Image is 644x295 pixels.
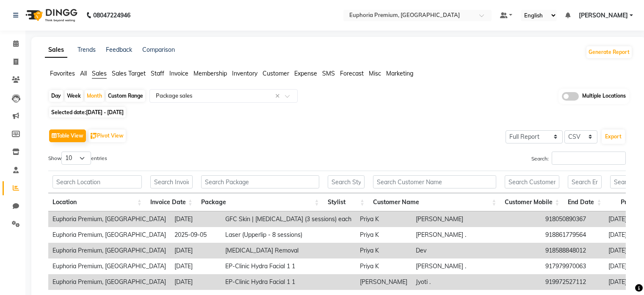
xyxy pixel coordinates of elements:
[340,70,364,77] span: Forecast
[505,175,559,188] input: Search Customer Mobile
[169,70,188,77] span: Invoice
[221,211,356,227] td: GFC Skin | [MEDICAL_DATA] (3 sessions) each
[48,227,170,243] td: Euphoria Premium, [GEOGRAPHIC_DATA]
[146,193,197,211] th: Invoice Date: activate to sort column ascending
[412,274,541,290] td: Jyoti .
[65,90,83,102] div: Week
[541,211,604,227] td: 918050890367
[48,274,170,290] td: Euphoria Premium, [GEOGRAPHIC_DATA]
[412,211,541,227] td: [PERSON_NAME]
[412,258,541,274] td: [PERSON_NAME] .
[112,70,146,77] span: Sales Target
[322,70,335,77] span: SMS
[92,70,107,77] span: Sales
[564,193,605,211] th: End Date: activate to sort column ascending
[170,243,221,258] td: [DATE]
[386,70,413,77] span: Marketing
[170,211,221,227] td: [DATE]
[193,70,227,77] span: Membership
[49,107,126,118] span: Selected date:
[61,152,91,165] select: Showentries
[602,129,625,144] button: Export
[48,152,107,165] label: Show entries
[328,175,365,188] input: Search Stylist
[263,70,289,77] span: Customer
[48,243,170,258] td: Euphoria Premium, [GEOGRAPHIC_DATA]
[221,243,356,258] td: [MEDICAL_DATA] Removal
[369,193,500,211] th: Customer Name: activate to sort column ascending
[232,70,257,77] span: Inventory
[323,193,369,211] th: Stylist: activate to sort column ascending
[586,46,632,58] button: Generate Report
[568,175,601,188] input: Search End Date
[80,70,87,77] span: All
[356,211,412,227] td: Priya K
[45,42,67,58] a: Sales
[49,90,63,102] div: Day
[412,227,541,243] td: [PERSON_NAME] .
[48,211,170,227] td: Euphoria Premium, [GEOGRAPHIC_DATA]
[541,227,604,243] td: 918861779564
[106,90,145,102] div: Custom Range
[552,152,626,165] input: Search:
[49,129,86,142] button: Table View
[369,70,381,77] span: Misc
[48,258,170,274] td: Euphoria Premium, [GEOGRAPHIC_DATA]
[356,258,412,274] td: Priya K
[582,92,626,101] span: Multiple Locations
[294,70,317,77] span: Expense
[85,90,104,102] div: Month
[541,258,604,274] td: 917979970063
[93,3,130,27] b: 08047224946
[170,274,221,290] td: [DATE]
[53,175,142,188] input: Search Location
[22,3,80,27] img: logo
[150,175,193,188] input: Search Invoice Date
[86,109,124,115] span: [DATE] - [DATE]
[221,274,356,290] td: EP-Clinic Hydra Facial 1 1
[356,227,412,243] td: Priya K
[106,46,132,53] a: Feedback
[77,46,96,53] a: Trends
[541,274,604,290] td: 919972527112
[356,274,412,290] td: [PERSON_NAME]
[170,258,221,274] td: [DATE]
[275,92,282,101] span: Clear all
[88,129,126,142] button: Pivot View
[221,227,356,243] td: Laser (Upperlip - 8 sessions)
[579,11,628,20] span: [PERSON_NAME]
[221,258,356,274] td: EP-Clinic Hydra Facial 1 1
[541,243,604,258] td: 918588848012
[48,193,146,211] th: Location: activate to sort column ascending
[50,70,75,77] span: Favorites
[610,175,641,188] input: Search Price
[197,193,323,211] th: Package: activate to sort column ascending
[142,46,175,53] a: Comparison
[500,193,564,211] th: Customer Mobile: activate to sort column ascending
[531,152,626,165] label: Search:
[91,133,97,139] img: pivot.png
[412,243,541,258] td: Dev
[151,70,164,77] span: Staff
[373,175,496,188] input: Search Customer Name
[356,243,412,258] td: Priya K
[201,175,319,188] input: Search Package
[170,227,221,243] td: 2025-09-05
